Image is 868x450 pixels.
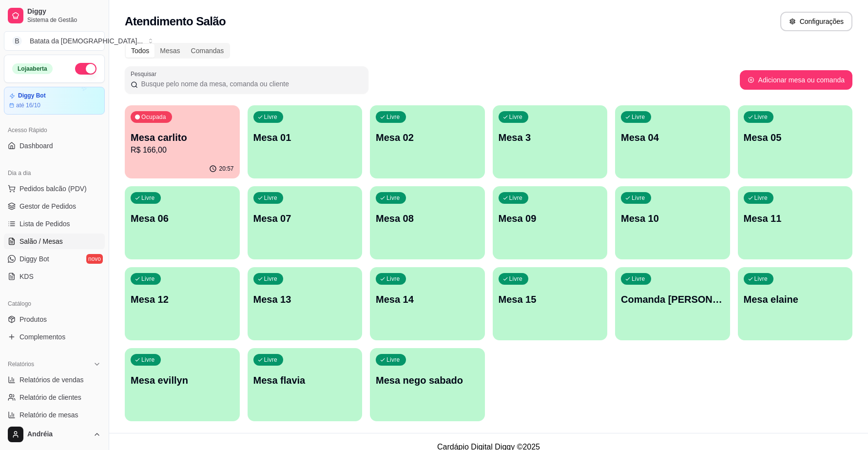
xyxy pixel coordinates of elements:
[264,194,278,202] p: Livre
[264,356,278,364] p: Livre
[125,348,240,421] button: LivreMesa evillyn
[744,293,847,306] p: Mesa elaine
[131,373,234,387] p: Mesa evillyn
[125,105,240,178] button: OcupadaMesa carlitoR$ 166,0020:57
[19,314,47,324] span: Produtos
[19,201,76,211] span: Gestor de Pedidos
[4,4,105,27] a: DiggySistema de Gestão
[253,293,357,306] p: Mesa 13
[19,184,87,194] span: Pedidos balcão (PDV)
[376,373,479,387] p: Mesa nego sabado
[738,267,853,340] button: LivreMesa elaine
[386,356,400,364] p: Livre
[141,275,155,283] p: Livre
[253,131,357,144] p: Mesa 01
[219,165,233,173] p: 20:57
[4,296,105,312] div: Catálogo
[509,275,523,283] p: Livre
[18,92,46,99] article: Diggy Bot
[8,360,34,368] span: Relatórios
[141,194,155,202] p: Livre
[248,267,363,340] button: LivreMesa 13
[376,293,479,306] p: Mesa 14
[19,392,81,402] span: Relatório de clientes
[264,275,278,283] p: Livre
[4,234,105,249] a: Salão / Mesas
[376,131,479,144] p: Mesa 02
[12,63,53,74] div: Loja aberta
[186,44,230,58] div: Comandas
[615,186,730,259] button: LivreMesa 10
[19,375,84,385] span: Relatórios de vendas
[16,101,40,109] article: até 16/10
[4,407,105,423] a: Relatório de mesas
[615,267,730,340] button: LivreComanda [PERSON_NAME]
[27,430,89,439] span: Andréia
[4,216,105,232] a: Lista de Pedidos
[4,181,105,196] button: Pedidos balcão (PDV)
[738,186,853,259] button: LivreMesa 11
[125,186,240,259] button: LivreMesa 06
[19,332,65,342] span: Complementos
[27,16,101,24] span: Sistema de Gestão
[253,212,357,225] p: Mesa 07
[131,293,234,306] p: Mesa 12
[4,390,105,405] a: Relatório de clientes
[253,373,357,387] p: Mesa flavia
[4,269,105,284] a: KDS
[75,63,96,75] button: Alterar Status
[780,12,852,31] button: Configurações
[744,131,847,144] p: Mesa 05
[4,329,105,345] a: Complementos
[154,44,185,58] div: Mesas
[4,165,105,181] div: Dia a dia
[131,70,160,78] label: Pesquisar
[27,7,101,16] span: Diggy
[615,105,730,178] button: LivreMesa 04
[125,14,226,29] h2: Atendimento Salão
[493,105,608,178] button: LivreMesa 3
[744,212,847,225] p: Mesa 11
[125,267,240,340] button: LivreMesa 12
[370,105,485,178] button: LivreMesa 02
[621,131,724,144] p: Mesa 04
[4,312,105,327] a: Produtos
[19,254,49,264] span: Diggy Bot
[19,219,70,229] span: Lista de Pedidos
[248,186,363,259] button: LivreMesa 07
[30,36,143,46] div: Batata da [DEMOGRAPHIC_DATA] ...
[248,105,363,178] button: LivreMesa 01
[621,212,724,225] p: Mesa 10
[370,348,485,421] button: LivreMesa nego sabado
[4,138,105,154] a: Dashboard
[632,275,645,283] p: Livre
[4,372,105,388] a: Relatórios de vendas
[248,348,363,421] button: LivreMesa flavia
[131,212,234,225] p: Mesa 06
[632,194,645,202] p: Livre
[141,113,166,121] p: Ocupada
[4,31,105,51] button: Select a team
[754,275,768,283] p: Livre
[19,141,53,151] span: Dashboard
[370,186,485,259] button: LivreMesa 08
[4,198,105,214] a: Gestor de Pedidos
[4,423,105,446] button: Andréia
[738,105,853,178] button: LivreMesa 05
[4,87,105,115] a: Diggy Botaté 16/10
[386,275,400,283] p: Livre
[621,293,724,306] p: Comanda [PERSON_NAME]
[509,194,523,202] p: Livre
[131,144,234,156] p: R$ 166,00
[126,44,154,58] div: Todos
[509,113,523,121] p: Livre
[376,212,479,225] p: Mesa 08
[19,272,34,281] span: KDS
[264,113,278,121] p: Livre
[499,212,602,225] p: Mesa 09
[141,356,155,364] p: Livre
[740,70,852,90] button: Adicionar mesa ou comanda
[754,194,768,202] p: Livre
[386,113,400,121] p: Livre
[493,186,608,259] button: LivreMesa 09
